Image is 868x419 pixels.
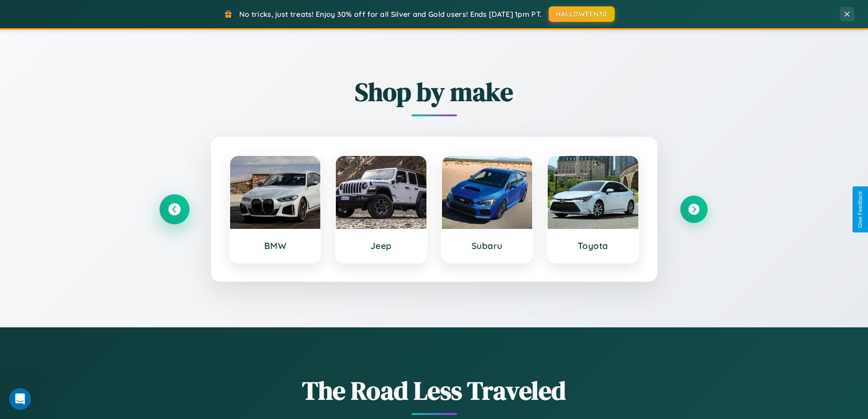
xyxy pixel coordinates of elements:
[345,240,417,251] h3: Jeep
[239,240,312,251] h3: BMW
[557,240,629,251] h3: Toyota
[451,240,524,251] h3: Subaru
[161,373,708,408] h1: The Road Less Traveled
[549,6,615,22] button: HALLOWEEN30
[239,10,542,19] span: No tricks, just treats! Enjoy 30% off for all Silver and Gold users! Ends [DATE] 1pm PT.
[857,191,863,228] div: Give Feedback
[161,74,708,109] h2: Shop by make
[9,388,31,410] iframe: Intercom live chat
